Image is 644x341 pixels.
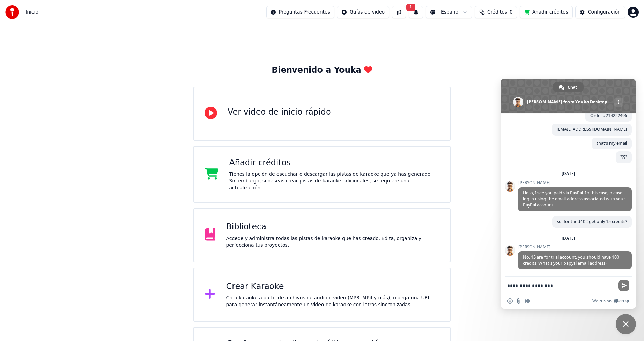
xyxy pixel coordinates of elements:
[618,280,629,291] span: Send
[568,82,577,92] span: Chat
[590,113,627,118] span: Order #214222496
[228,107,331,118] div: Ver video de inicio rápido
[592,298,612,304] span: We run on
[619,298,629,304] span: Crisp
[26,9,38,16] span: Inicio
[575,6,625,18] button: Configuración
[406,4,415,11] span: 1
[525,298,530,304] span: Audio message
[229,171,439,191] div: Tienes la opción de escuchar o descargar las pistas de karaoke que ya has generado. Sin embargo, ...
[337,6,389,18] button: Guías de video
[226,222,439,233] div: Biblioteca
[5,5,19,19] img: youka
[507,298,513,304] span: Insert an emoji
[510,9,513,16] span: 0
[518,245,632,249] span: [PERSON_NAME]
[523,254,619,266] span: No, 15 are for trial account, you should have 100 credits. What's your papyal email address?
[562,172,575,176] div: [DATE]
[507,277,616,294] textarea: Compose your message...
[266,6,334,18] button: Preguntas Frecuentes
[272,65,372,76] div: Bienvenido a Youka
[562,236,575,240] div: [DATE]
[588,9,621,16] div: Configuración
[226,235,439,249] div: Accede y administra todas las pistas de karaoke que has creado. Edita, organiza y perfecciona tus...
[597,140,627,146] span: that's my email
[557,126,627,132] a: [EMAIL_ADDRESS][DOMAIN_NAME]
[26,9,38,16] nav: breadcrumb
[409,6,423,18] button: 1
[516,298,521,304] span: Send a file
[557,219,627,224] span: so, for the $10 I get only 15 credits?
[475,6,517,18] button: Créditos0
[518,180,632,185] span: [PERSON_NAME]
[553,82,584,92] a: Chat
[616,314,636,334] a: Close chat
[226,281,439,292] div: Crear Karaoke
[487,9,507,16] span: Créditos
[523,190,625,208] span: Hello, I see you paid via PayPal. In this case, please log in using the email address associated ...
[620,154,627,160] span: ????
[592,298,629,304] a: We run onCrisp
[226,295,439,308] div: Crea karaoke a partir de archivos de audio o video (MP3, MP4 y más), o pega una URL para generar ...
[229,157,439,168] div: Añadir créditos
[520,6,573,18] button: Añadir créditos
